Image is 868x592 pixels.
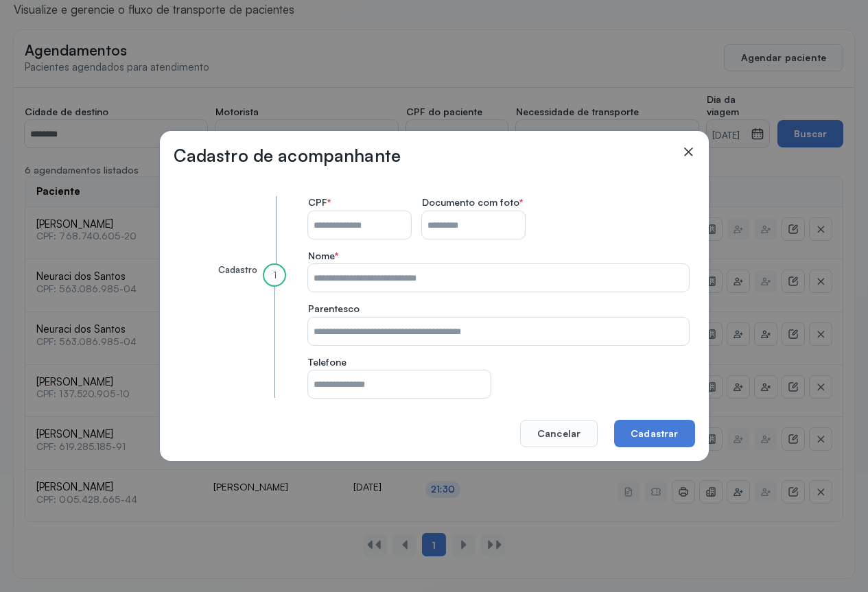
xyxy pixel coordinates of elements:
[273,269,277,281] span: 1
[308,356,347,368] span: Telefone
[174,145,401,166] h3: Cadastro de acompanhante
[422,196,523,209] span: Documento com foto
[614,420,694,447] button: Cadastrar
[520,420,598,447] button: Cancelar
[308,250,338,262] span: Nome
[308,303,360,315] span: Parentesco
[218,264,257,275] small: Cadastro
[308,196,331,209] span: CPF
